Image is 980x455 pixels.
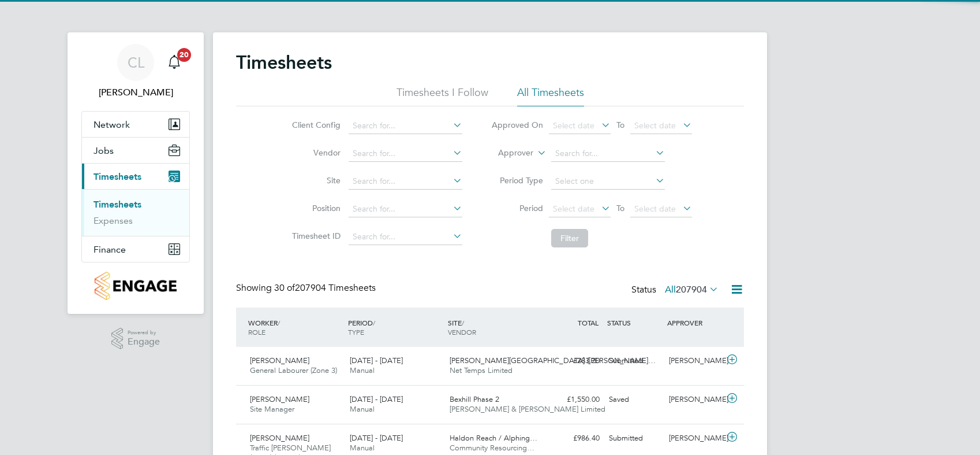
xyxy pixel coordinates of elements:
[450,394,499,404] span: Bexhill Phase 2
[676,284,707,295] span: 207904
[604,390,664,409] div: Saved
[236,282,378,294] div: Showing
[289,231,341,241] label: Timesheet ID
[349,201,462,217] input: Search for...
[350,356,403,365] span: [DATE] - [DATE]
[349,173,462,190] input: Search for...
[604,352,664,371] div: Submitted
[111,328,160,350] a: Powered byEngage
[128,328,160,338] span: Powered by
[613,201,628,216] span: To
[81,272,190,300] a: Go to home page
[553,204,594,214] span: Select date
[93,215,133,226] a: Expenses
[250,404,294,414] span: Site Manager
[163,44,186,81] a: 20
[634,120,676,131] span: Select date
[350,404,375,414] span: Manual
[128,337,160,347] span: Engage
[450,443,534,453] span: Community Resourcing…
[82,236,189,262] button: Finance
[349,229,462,245] input: Search for...
[68,32,204,314] nav: Main navigation
[82,164,189,189] button: Timesheets
[604,429,664,448] div: Submitted
[289,203,341,213] label: Position
[544,352,604,371] div: £283.20
[613,117,628,132] span: To
[250,433,309,443] span: [PERSON_NAME]
[450,404,605,414] span: [PERSON_NAME] & [PERSON_NAME] Limited
[491,120,543,130] label: Approved On
[631,282,721,298] div: Status
[544,390,604,409] div: £1,550.00
[551,229,588,247] button: Filter
[93,119,130,130] span: Network
[95,272,176,300] img: countryside-properties-logo-retina.png
[553,120,594,131] span: Select date
[664,312,724,333] div: APPROVER
[274,282,295,294] span: 30 of
[517,86,584,106] li: All Timesheets
[278,318,280,327] span: /
[544,429,604,448] div: £986.40
[250,365,337,375] span: General Labourer (Zone 3)
[236,51,332,74] h2: Timesheets
[274,282,376,294] span: 207904 Timesheets
[93,244,126,255] span: Finance
[81,86,190,99] span: Chay Lee-Wo
[350,394,403,404] span: [DATE] - [DATE]
[245,312,345,342] div: WORKER
[93,199,141,210] a: Timesheets
[81,44,190,99] a: CL[PERSON_NAME]
[462,318,464,327] span: /
[345,312,445,342] div: PERIOD
[450,365,513,375] span: Net Temps Limited
[450,356,656,365] span: [PERSON_NAME][GEOGRAPHIC_DATA] ([PERSON_NAME]…
[128,55,144,70] span: CL
[93,171,141,182] span: Timesheets
[481,147,533,159] label: Approver
[491,175,543,186] label: Period Type
[551,146,665,162] input: Search for...
[82,112,189,137] button: Network
[82,138,189,163] button: Jobs
[373,318,375,327] span: /
[350,433,403,443] span: [DATE] - [DATE]
[248,327,265,336] span: ROLE
[604,312,664,333] div: STATUS
[289,147,341,158] label: Vendor
[289,175,341,186] label: Site
[445,312,545,342] div: SITE
[250,356,309,365] span: [PERSON_NAME]
[93,145,114,156] span: Jobs
[250,394,309,404] span: [PERSON_NAME]
[350,443,375,453] span: Manual
[664,352,724,371] div: [PERSON_NAME]
[397,86,488,106] li: Timesheets I Follow
[177,48,191,62] span: 20
[350,365,375,375] span: Manual
[349,146,462,162] input: Search for...
[348,327,364,336] span: TYPE
[349,118,462,134] input: Search for...
[634,204,676,214] span: Select date
[664,390,724,409] div: [PERSON_NAME]
[551,173,665,190] input: Select one
[450,433,537,443] span: Haldon Reach / Alphing…
[578,318,599,327] span: TOTAL
[665,284,719,295] label: All
[448,327,476,336] span: VENDOR
[664,429,724,448] div: [PERSON_NAME]
[289,120,341,130] label: Client Config
[82,189,189,236] div: Timesheets
[491,203,543,213] label: Period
